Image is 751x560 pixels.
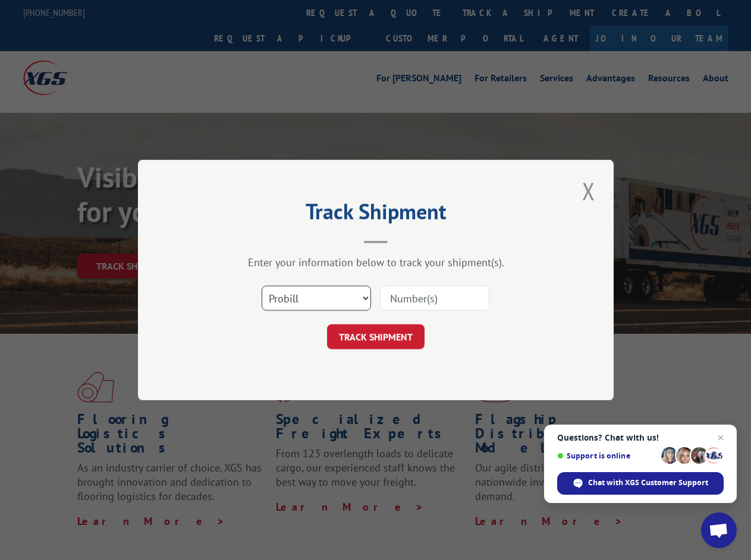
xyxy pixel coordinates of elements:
[579,175,599,207] button: Close modal
[327,324,425,349] button: TRACK SHIPMENT
[197,255,554,269] div: Enter your information below to track your shipment(s).
[557,433,724,442] span: Questions? Chat with us!
[557,451,657,460] span: Support is online
[557,472,724,495] span: Chat with XGS Customer Support
[380,286,489,311] input: Number(s)
[588,477,708,488] span: Chat with XGS Customer Support
[197,203,554,226] h2: Track Shipment
[701,512,737,548] a: Open chat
